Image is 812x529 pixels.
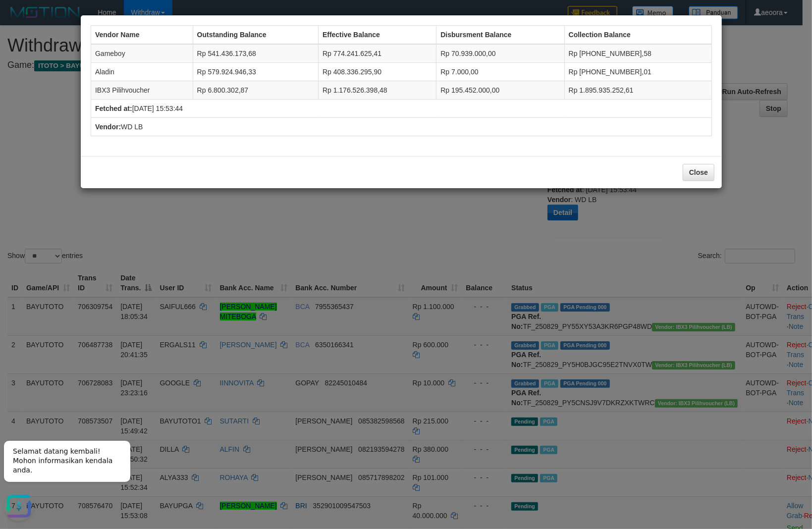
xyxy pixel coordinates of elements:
b: Vendor: [95,123,121,131]
td: Rp 195.452.000,00 [436,81,564,100]
b: Fetched at: [95,105,132,112]
th: Disbursment Balance [436,26,564,45]
td: Rp [PHONE_NUMBER],58 [564,44,711,63]
td: WD LB [91,118,712,136]
button: Close [683,164,714,181]
th: Outstanding Balance [193,26,318,45]
th: Collection Balance [564,26,711,45]
td: Rp 7.000,00 [436,63,564,81]
td: Rp 541.436.173,68 [193,44,318,63]
td: Rp 1.895.935.252,61 [564,81,711,100]
td: [DATE] 15:53:44 [91,100,712,118]
td: Rp [PHONE_NUMBER],01 [564,63,711,81]
td: Rp 774.241.625,41 [318,44,436,63]
th: Effective Balance [318,26,436,45]
button: Open LiveChat chat widget [4,59,34,89]
td: Rp 6.800.302,87 [193,81,318,100]
td: Rp 1.176.526.398,48 [318,81,436,100]
th: Vendor Name [91,26,193,45]
td: Rp 408.336.295,90 [318,63,436,81]
span: Selamat datang kembali! Mohon informasikan kendala anda. [13,15,112,42]
td: Aladin [91,63,193,81]
td: Rp 70.939.000,00 [436,44,564,63]
td: Rp 579.924.946,33 [193,63,318,81]
td: Gameboy [91,44,193,63]
td: IBX3 Pilihvoucher [91,81,193,100]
